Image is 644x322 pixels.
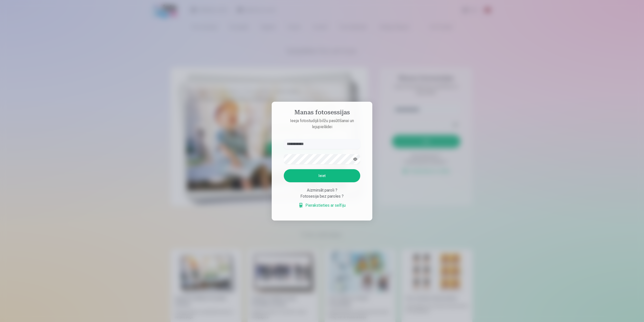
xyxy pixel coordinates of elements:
[284,193,360,199] div: Fotosesija bez paroles ?
[298,202,346,208] a: Pierakstieties ar selfiju
[284,169,360,182] button: Ieiet
[284,187,360,193] div: Aizmirsāt paroli ?
[279,118,365,130] p: Ieeja fotostudijā bilžu pasūtīšanai un lejupielādei
[279,109,365,118] h4: Manas fotosessijas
